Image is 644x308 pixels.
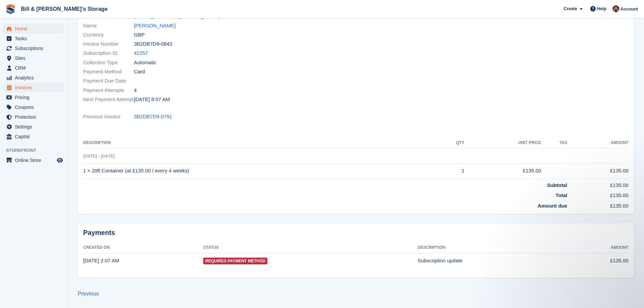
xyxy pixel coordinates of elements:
span: Create [564,5,577,12]
th: Description [83,138,436,148]
span: 3B2DB7D9-0843 [134,40,172,48]
span: Protection [15,112,55,122]
span: CRM [15,63,55,73]
span: Invoice Number [83,40,134,48]
span: Home [15,24,55,33]
th: Status [203,242,418,253]
span: Account [620,6,638,13]
a: menu [3,34,64,43]
span: GBP [134,31,145,39]
span: Next Payment Attempt [83,96,134,103]
td: 1 [436,163,464,179]
a: menu [3,73,64,82]
strong: Subtotal [547,182,567,188]
td: £135.00 [464,163,541,179]
h2: Payments [83,229,628,237]
span: Sites [15,53,55,63]
span: Payment Attempts [83,87,134,94]
span: Payment Due Date [83,77,134,85]
span: Coupons [15,102,55,112]
td: £135.00 [567,179,628,189]
img: stora-icon-8386f47178a22dfd0bd8f6a31ec36ba5ce8667c1dd55bd0f319d3a0aa187defe.svg [5,4,16,14]
a: menu [3,122,64,132]
td: 1 × 20ft Container (at £135.00 / every 4 weeks) [83,163,436,179]
span: Help [597,5,606,12]
a: menu [3,83,64,92]
a: Preview store [56,156,64,164]
td: Subscription update [418,253,567,268]
span: Subscription ID [83,49,134,57]
a: menu [3,53,64,63]
time: 2025-09-25 07:07:12 UTC [134,96,170,103]
td: £135.00 [567,163,628,179]
span: Subscriptions [15,44,55,53]
a: Previous [78,291,99,297]
span: [DATE] - [DATE] [83,153,115,159]
span: Tasks [15,34,55,43]
span: Currency [83,31,134,39]
th: Created On [83,242,203,253]
span: Pricing [15,93,55,102]
a: menu [3,102,64,112]
span: Name [83,22,134,30]
span: Card [134,68,145,76]
a: menu [3,93,64,102]
a: menu [3,156,64,165]
a: menu [3,63,64,73]
th: Amount [567,138,628,148]
a: Bill & [PERSON_NAME]'s Storage [18,3,110,15]
th: Amount [567,242,628,253]
time: 2025-09-19 01:07:02 UTC [83,258,119,263]
td: £135.00 [567,189,628,199]
span: Payment Method [83,68,134,76]
span: Previous Invoice [83,113,134,121]
span: Analytics [15,73,55,82]
a: 3B2DB7D9-0791 [134,113,172,121]
a: menu [3,112,64,122]
span: Settings [15,122,55,132]
span: 4 [134,87,137,94]
th: QTY [436,138,464,148]
th: Unit Price [464,138,541,148]
a: menu [3,132,64,141]
th: Description [418,242,567,253]
span: Requires Payment Method [203,258,267,264]
span: Collection Type [83,59,134,67]
strong: Total [555,192,567,198]
span: Online Store [15,156,55,165]
a: menu [3,24,64,33]
span: Capital [15,132,55,141]
td: £135.00 [567,199,628,210]
a: [PERSON_NAME] [134,22,175,30]
img: Jack Bottesch [613,5,619,12]
a: 42257 [134,49,148,57]
td: £135.00 [567,253,628,268]
strong: Amount due [538,203,567,209]
span: Invoices [15,83,55,92]
a: menu [3,44,64,53]
span: Automatic [134,59,157,67]
th: Tax [541,138,567,148]
span: Storefront [6,147,67,154]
